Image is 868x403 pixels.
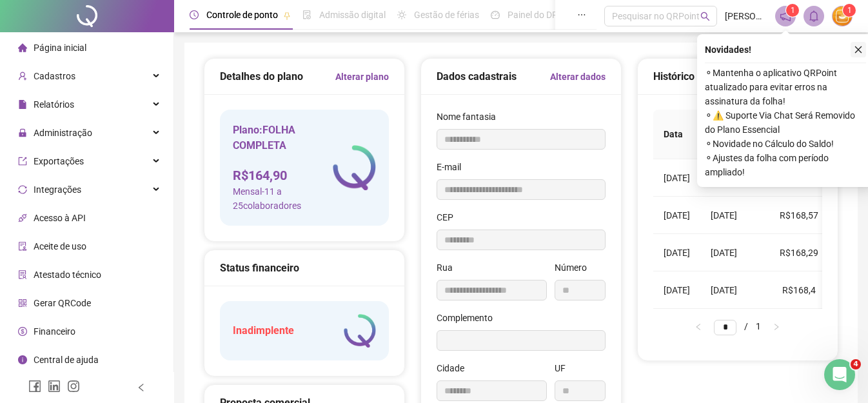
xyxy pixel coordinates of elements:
span: file-done [302,10,311,19]
sup: Atualize o seu contato no menu Meus Dados [843,4,856,17]
td: [DATE] [653,271,700,309]
span: Página inicial [34,43,86,53]
span: / [744,321,748,331]
span: Financeiro [34,326,75,337]
span: Acesso à API [34,213,86,223]
span: left [137,383,146,392]
span: notification [780,10,791,22]
td: [DATE] [653,197,700,234]
td: [DATE] [700,271,769,309]
span: home [18,43,27,52]
span: Mensal - 11 a 25 colaboradores [233,184,333,213]
span: file [18,100,27,109]
span: ⚬ Mantenha o aplicativo QRPoint atualizado para evitar erros na assinatura da folha! [705,66,866,108]
td: [DATE] [653,159,700,197]
span: 4 [851,359,861,369]
span: info-circle [18,355,27,364]
span: dollar [18,327,27,336]
span: sync [18,185,27,194]
span: Controle de ponto [206,10,278,20]
label: CEP [437,210,462,224]
h4: R$ 164,90 [233,166,333,184]
iframe: Intercom live chat [824,359,855,390]
label: Rua [437,260,461,275]
span: export [18,157,27,166]
span: clock-circle [190,10,199,19]
span: user-add [18,72,27,81]
td: R$168,29 [769,234,829,271]
img: logo-atual-colorida-simples.ef1a4d5a9bda94f4ab63.png [333,145,376,190]
span: ellipsis [577,10,586,19]
span: instagram [67,380,80,393]
span: right [773,323,780,331]
button: right [766,319,787,335]
label: Cidade [437,361,473,375]
h5: Detalhes do plano [220,69,303,84]
span: Atestado técnico [34,270,101,280]
li: 1/1 [714,319,761,335]
span: 1 [847,6,852,15]
span: dashboard [491,10,500,19]
span: bell [808,10,820,22]
h5: Inadimplente [233,323,294,339]
label: UF [555,361,574,375]
span: ⚬ Ajustes da folha com período ampliado! [705,151,866,179]
img: 62469 [833,6,852,26]
span: search [700,12,710,21]
span: ⚬ Novidade no Cálculo do Saldo! [705,137,866,151]
div: Status financeiro [220,260,389,276]
td: [DATE] [700,197,769,234]
span: Relatórios [34,99,74,110]
span: close [854,45,863,54]
span: Aceite de uso [34,241,86,251]
td: R$168,4 [769,271,829,309]
span: Gestão de férias [414,10,479,20]
label: Número [555,260,595,275]
div: Histórico de cobranças [653,68,822,84]
span: Novidades ! [705,43,751,57]
span: Administração [34,128,92,138]
label: Complemento [437,311,501,325]
img: logo-atual-colorida-simples.ef1a4d5a9bda94f4ab63.png [344,314,376,348]
span: [PERSON_NAME] [725,9,767,23]
span: lock [18,128,27,137]
span: Exportações [34,156,84,166]
span: Painel do DP [508,10,558,20]
a: Alterar dados [550,70,606,84]
label: E-mail [437,160,469,174]
sup: 1 [786,4,799,17]
span: Central de ajuda [34,355,99,365]
h5: Dados cadastrais [437,69,517,84]
span: audit [18,242,27,251]
button: left [688,319,709,335]
td: R$168,57 [769,197,829,234]
li: Próxima página [766,319,787,335]
span: Integrações [34,184,81,195]
span: ⚬ ⚠️ Suporte Via Chat Será Removido do Plano Essencial [705,108,866,137]
a: Alterar plano [335,70,389,84]
td: [DATE] [700,234,769,271]
span: facebook [28,380,41,393]
li: Página anterior [688,319,709,335]
span: pushpin [283,12,291,19]
label: Nome fantasia [437,110,504,124]
span: linkedin [48,380,61,393]
span: 1 [791,6,795,15]
span: Cadastros [34,71,75,81]
span: qrcode [18,299,27,308]
span: solution [18,270,27,279]
span: Admissão digital [319,10,386,20]
span: sun [397,10,406,19]
th: Data [653,110,700,159]
span: Gerar QRCode [34,298,91,308]
td: [DATE] [653,234,700,271]
h5: Plano: FOLHA COMPLETA [233,123,333,153]
span: left [695,323,702,331]
span: api [18,213,27,222]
